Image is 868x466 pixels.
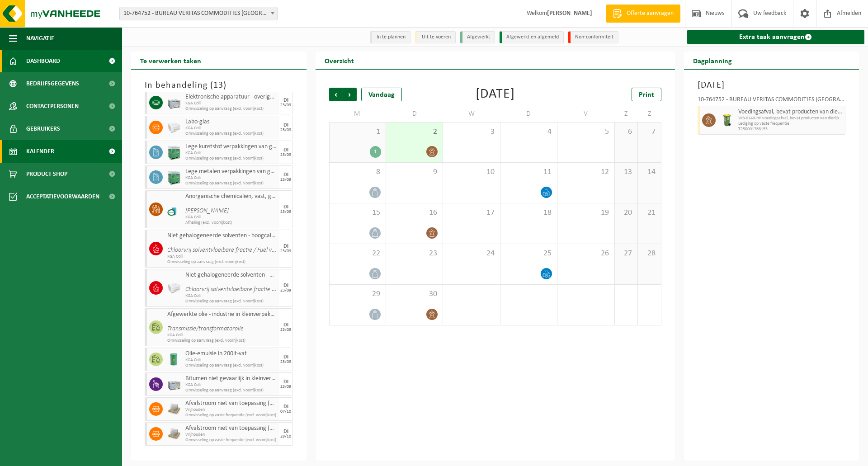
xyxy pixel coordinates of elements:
div: DI [283,122,288,128]
div: 1 [370,146,381,158]
span: 28 [642,249,656,259]
a: Offerte aanvragen [606,5,680,23]
span: 3 [448,127,495,137]
span: 10-764752 - BUREAU VERITAS COMMODITIES ANTWERP NV - ANTWERPEN [120,7,277,20]
div: 23/09 [280,128,291,132]
div: DI [283,322,288,328]
div: DI [283,379,288,385]
div: DI [283,98,288,103]
i: Chloorvrij solventvloeibare fractie / Fuel vloeibaar [185,286,311,293]
i: Transmissie/transformatorolie [167,325,244,332]
span: 15 [334,208,381,218]
td: W [443,106,500,122]
span: 2 [391,127,438,137]
span: Offerte aanvragen [624,9,676,18]
div: Vandaag [361,88,402,101]
span: Voedingsafval, bevat producten van dierlijke oorsprong, onverpakt, categorie 3 [738,108,843,116]
span: KGA Colli [185,382,277,388]
span: Olie-emulsie in 200lt-vat [185,350,277,358]
span: 13 [619,167,633,177]
span: KGA Colli [167,333,277,338]
div: 10-764752 - BUREAU VERITAS COMMODITIES [GEOGRAPHIC_DATA] [GEOGRAPHIC_DATA] - [GEOGRAPHIC_DATA] [698,97,846,106]
span: 20 [619,208,633,218]
td: Z [615,106,638,122]
span: KGA Colli [185,101,277,106]
span: Omwisseling op vaste frequentie (excl. voorrijkost) [185,438,277,443]
div: 23/09 [280,249,291,254]
span: 29 [334,289,381,299]
td: D [386,106,443,122]
span: 7 [642,127,656,137]
span: 16 [391,208,438,218]
span: KGA Colli [185,175,277,181]
span: Omwisseling op aanvraag (excl. voorrijkost) [185,106,277,112]
span: Labo-glas [185,118,277,126]
img: PB-HB-1400-HPE-GN-11 [167,145,181,160]
h2: Te verwerken taken [131,52,210,69]
td: D [500,106,557,122]
span: KGA Colli [167,254,277,259]
span: Vrijhouden [185,432,277,438]
div: 28/10 [280,434,291,439]
span: 1 [334,127,381,137]
span: Omwisseling op aanvraag (excl. voorrijkost) [185,181,277,186]
span: Niet gehalogeneerde solventen - hoogcalorisch in kleinverpakking [185,272,277,279]
span: Dashboard [26,50,60,72]
span: 17 [448,208,495,218]
span: KGA Colli [185,358,277,363]
span: 19 [562,208,609,218]
span: 9 [391,167,438,177]
li: In te plannen [370,31,410,43]
li: Non-conformiteit [568,31,618,43]
span: Acceptatievoorwaarden [26,185,99,208]
span: Vorige [329,88,343,101]
span: 12 [562,167,609,177]
li: Afgewerkt [460,31,495,43]
div: 23/09 [280,360,291,364]
td: V [557,106,614,122]
span: Anorganische chemicaliën, vast, gevaarlijk [185,193,277,200]
span: Kalender [26,140,54,163]
span: Gebruikers [26,118,60,140]
span: Omwisseling op aanvraag (excl. voorrijkost) [185,156,277,161]
span: Lediging op vaste frequentie [738,121,843,127]
div: DI [283,244,288,249]
li: Uit te voeren [415,31,456,43]
img: PB-HB-1400-HPE-GN-11 [167,170,181,185]
span: 6 [619,127,633,137]
span: Lege kunststof verpakkingen van gevaarlijke stoffen [185,143,277,151]
img: PB-LB-0680-HPE-GY-11 [167,96,181,109]
span: Afgewerkte olie - industrie in kleinverpakking [167,311,277,318]
td: Z [638,106,661,122]
li: Afgewerkt en afgemeld [500,31,564,43]
div: 23/09 [280,103,291,108]
a: Extra taak aanvragen [687,30,865,44]
h2: Overzicht [316,52,363,69]
h3: [DATE] [698,79,846,92]
div: DI [283,147,288,153]
div: 07/10 [280,410,291,414]
span: KGA Colli [185,215,277,220]
span: 24 [448,249,495,259]
strong: [PERSON_NAME] [547,10,592,17]
span: Print [639,91,654,99]
img: LP-PA-00000-WDN-11 [167,402,181,416]
span: Omwisseling op aanvraag (excl. voorrijkost) [185,299,277,304]
span: 11 [505,167,552,177]
span: Elektronische apparatuur - overige (OVE) [185,94,277,101]
div: DI [283,404,288,410]
span: 5 [562,127,609,137]
img: LP-LD-00200-MET-21 [167,353,181,366]
span: Navigatie [26,27,54,50]
span: 13 [213,81,223,90]
span: Omwisseling op aanvraag (excl. voorrijkost) [185,388,277,393]
span: Afvalstroom niet van toepassing (niet gevaarlijk) [185,400,277,407]
div: [DATE] [476,88,515,101]
span: Niet gehalogeneerde solventen - hoogcalorisch in kleinverpakking [167,232,277,240]
span: Vrijhouden [185,407,277,413]
span: Afvalstroom niet van toepassing (niet gevaarlijk) [185,425,277,432]
div: DI [283,354,288,360]
span: Product Shop [26,163,67,185]
i: [PERSON_NAME] [185,207,229,214]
